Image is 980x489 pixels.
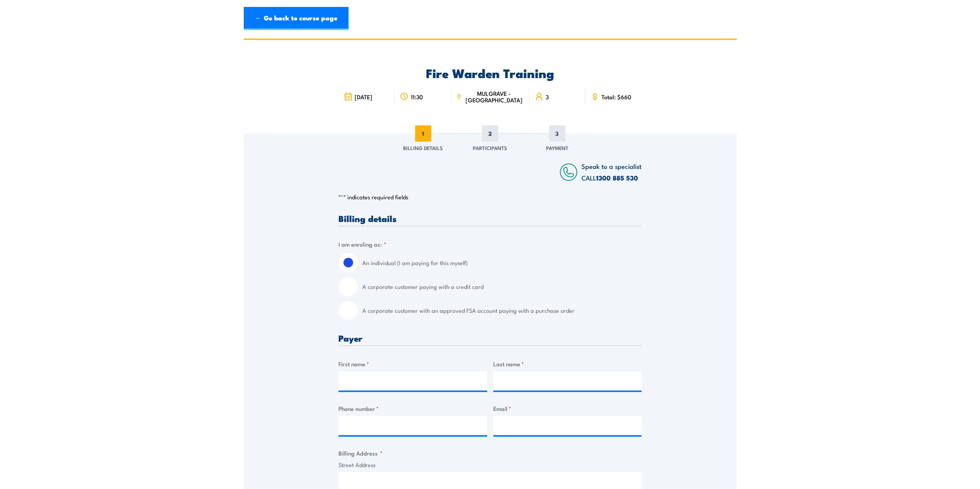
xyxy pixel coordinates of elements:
legend: I am enroling as: [338,240,387,249]
span: Billing Details [403,144,443,152]
span: Total: $660 [601,93,631,100]
span: 11:30 [411,93,423,100]
a: ← Go back to course page [244,7,348,30]
span: 3 [546,93,549,100]
label: Email [493,404,642,413]
h3: Payer [338,334,642,342]
span: 2 [482,125,498,142]
h3: Billing details [338,214,642,223]
span: Payment [546,144,568,152]
span: MULGRAVE - [GEOGRAPHIC_DATA] [464,90,524,103]
span: Speak to a specialist CALL [581,161,642,182]
label: An individual (I am paying for this myself) [362,253,642,272]
label: Street Address [338,461,642,469]
a: 1300 885 530 [596,173,638,183]
legend: Billing Address [338,449,383,457]
label: A corporate customer paying with a credit card [362,277,642,296]
label: Phone number [338,404,487,413]
span: Participants [473,144,507,152]
label: A corporate customer with an approved FSA account paying with a purchase order [362,301,642,320]
span: [DATE] [355,93,372,100]
label: Last name [493,359,642,368]
h2: Fire Warden Training [338,67,642,78]
span: 1 [415,125,431,142]
p: " " indicates required fields [338,193,642,201]
label: First name [338,359,487,368]
span: 3 [549,125,565,142]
